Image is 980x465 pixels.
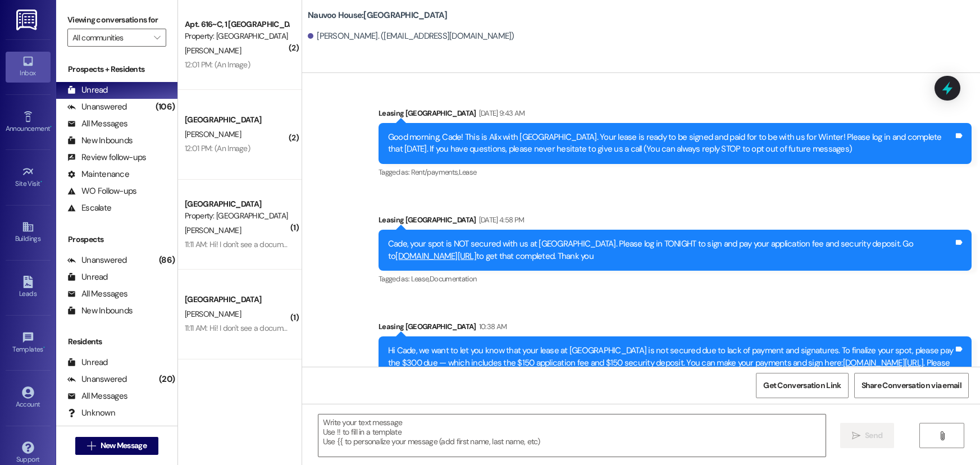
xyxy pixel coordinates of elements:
i:  [938,431,946,440]
span: [PERSON_NAME] [185,45,241,56]
div: All Messages [67,390,127,402]
div: Property: [GEOGRAPHIC_DATA] [185,210,289,222]
div: Good morning, Cade! This is Alix with [GEOGRAPHIC_DATA]. Your lease is ready to be signed and pai... [388,131,954,156]
label: Viewing conversations for [67,11,166,29]
a: Site Visit • [6,162,51,193]
div: Unknown [67,407,115,419]
a: [DOMAIN_NAME][URL] [843,357,924,368]
div: Unanswered [67,254,127,266]
button: New Message [75,437,158,455]
span: [PERSON_NAME] [185,225,241,235]
div: Tagged as: [379,164,972,180]
span: [PERSON_NAME] [185,129,241,139]
b: Nauvoo House: [GEOGRAPHIC_DATA] [308,10,448,21]
span: • [50,123,52,131]
span: Get Conversation Link [763,380,841,391]
div: 11:11 AM: Hi! I don't see a document on my portal to sign [185,323,360,333]
a: Templates • [6,328,51,358]
span: Lease , [411,274,430,284]
div: Unread [67,357,108,368]
div: Prospects + Residents [56,63,177,75]
span: Documentation [430,274,477,284]
a: [DOMAIN_NAME][URL] [395,250,476,262]
a: Buildings [6,217,51,248]
a: Leads [6,272,51,303]
div: [GEOGRAPHIC_DATA] [185,198,289,210]
div: Apt. 616~C, 1 [GEOGRAPHIC_DATA] [185,19,289,30]
span: • [40,178,42,186]
div: [GEOGRAPHIC_DATA] [185,114,289,126]
div: Tagged as: [379,271,972,287]
div: Leasing [GEOGRAPHIC_DATA] [379,214,972,230]
div: Review follow-ups [67,152,146,163]
span: • [43,344,45,352]
span: Rent/payments , [411,167,459,177]
div: Maintenance [67,168,129,180]
div: Escalate [67,202,111,214]
div: [GEOGRAPHIC_DATA] [185,294,289,306]
div: [GEOGRAPHIC_DATA] [185,384,289,395]
div: Unanswered [67,101,127,113]
div: Hi Cade, we want to let you know that your lease at [GEOGRAPHIC_DATA] is not secured due to lack ... [388,345,954,381]
div: Cade, your spot is NOT secured with us at [GEOGRAPHIC_DATA]. Please log in TONIGHT to sign and pa... [388,238,954,262]
div: Prospects [56,234,177,245]
div: Unanswered [67,373,127,385]
i:  [154,33,160,42]
div: [PERSON_NAME]. ([EMAIL_ADDRESS][DOMAIN_NAME]) [308,30,514,42]
div: Property: [GEOGRAPHIC_DATA] [185,30,289,42]
i:  [852,431,860,440]
div: Unread [67,271,108,283]
div: WO Follow-ups [67,185,136,197]
span: Lease [459,167,477,177]
div: (20) [156,371,177,388]
span: [PERSON_NAME] [185,309,241,319]
div: [DATE] 9:43 AM [476,107,525,119]
i:  [87,441,95,450]
div: 11:11 AM: Hi! I don't see a document on my portal to sign [185,239,360,249]
div: [DATE] 4:58 PM [476,214,525,226]
div: 12:01 PM: (An Image) [185,143,250,153]
div: (106) [153,98,177,116]
div: All Messages [67,288,127,300]
input: All communities [72,29,148,47]
a: Account [6,383,51,413]
button: Share Conversation via email [854,373,969,398]
span: New Message [101,440,147,452]
div: Unread [67,84,108,96]
a: Inbox [6,52,51,82]
div: Residents [56,336,177,348]
div: 10:38 AM [476,321,507,332]
div: (86) [156,252,177,269]
div: All Messages [67,118,127,130]
div: Leasing [GEOGRAPHIC_DATA] [379,321,972,336]
button: Get Conversation Link [756,373,848,398]
img: ResiDesk Logo [16,10,39,30]
div: New Inbounds [67,305,133,317]
span: Share Conversation via email [862,380,961,391]
div: 12:01 PM: (An Image) [185,60,250,70]
div: Leasing [GEOGRAPHIC_DATA] [379,107,972,123]
div: New Inbounds [67,135,133,147]
span: Send [865,430,882,441]
button: Send [840,423,895,448]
